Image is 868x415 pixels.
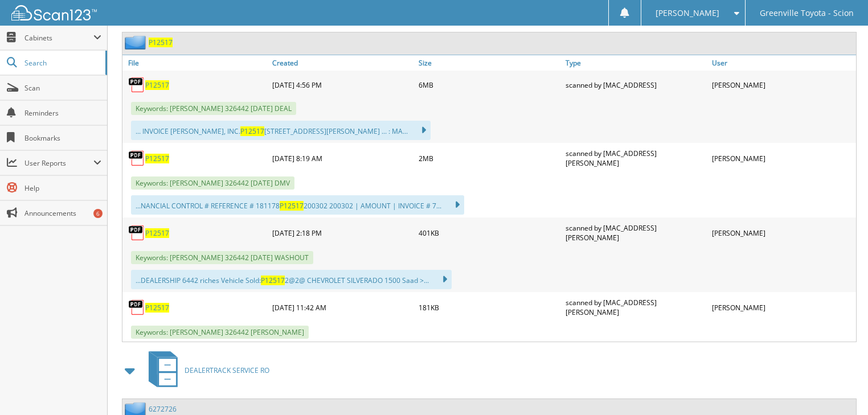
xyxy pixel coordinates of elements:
[269,220,416,245] div: [DATE] 2:18 PM
[149,404,177,414] a: 6272726
[24,208,101,218] span: Announcements
[131,251,313,264] span: Keywords: [PERSON_NAME] 326442 [DATE] WASHOUT
[128,76,145,93] img: PDF.png
[269,73,416,96] div: [DATE] 4:56 PM
[811,360,868,415] iframe: Chat Widget
[11,5,97,20] img: scan123-logo-white.svg
[185,365,269,375] span: DEALERTRACK SERVICE RO
[131,102,296,115] span: Keywords: [PERSON_NAME] 326442 [DATE] DEAL
[24,183,101,193] span: Help
[131,121,431,140] div: ... INVOICE [PERSON_NAME], INC. [STREET_ADDRESS][PERSON_NAME] ... : MA...
[131,176,294,190] span: Keywords: [PERSON_NAME] 326442 [DATE] DMV
[125,35,149,50] img: folder2.png
[709,73,856,96] div: [PERSON_NAME]
[416,73,563,96] div: 6MB
[128,224,145,241] img: PDF.png
[145,228,169,238] a: P12517
[24,83,101,93] span: Scan
[269,295,416,320] div: [DATE] 11:42 AM
[563,73,710,96] div: scanned by [MAC_ADDRESS]
[24,33,93,43] span: Cabinets
[24,108,101,118] span: Reminders
[269,55,416,71] a: Created
[128,150,145,167] img: PDF.png
[416,146,563,171] div: 2MB
[131,326,309,339] span: Keywords: [PERSON_NAME] 326442 [PERSON_NAME]
[122,55,269,71] a: File
[145,154,169,163] a: P12517
[709,220,856,245] div: [PERSON_NAME]
[760,10,854,17] span: Greenville Toyota - Scion
[709,146,856,171] div: [PERSON_NAME]
[145,303,169,313] a: P12517
[145,80,169,90] a: P12517
[563,295,710,320] div: scanned by [MAC_ADDRESS][PERSON_NAME]
[24,158,93,168] span: User Reports
[24,133,101,143] span: Bookmarks
[656,10,719,17] span: [PERSON_NAME]
[93,209,103,218] div: 6
[709,295,856,320] div: [PERSON_NAME]
[128,299,145,316] img: PDF.png
[416,295,563,320] div: 181KB
[563,146,710,171] div: scanned by [MAC_ADDRESS][PERSON_NAME]
[269,146,416,171] div: [DATE] 8:19 AM
[149,38,173,47] a: P12517
[280,201,304,211] span: P12517
[142,348,269,393] a: DEALERTRACK SERVICE RO
[416,55,563,71] a: Size
[24,58,100,68] span: Search
[131,270,452,289] div: ...DEALERSHIP 6442 riches Vehicle Sold: 2@2@ CHEVROLET SILVERADO 1500 Saad >...
[131,195,464,215] div: ...NANCIAL CONTROL # REFERENCE # 181178 200302 200302 | AMOUNT | INVOICE # 7...
[261,276,285,285] span: P12517
[240,126,264,136] span: P12517
[563,55,710,71] a: Type
[563,220,710,245] div: scanned by [MAC_ADDRESS][PERSON_NAME]
[709,55,856,71] a: User
[416,220,563,245] div: 401KB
